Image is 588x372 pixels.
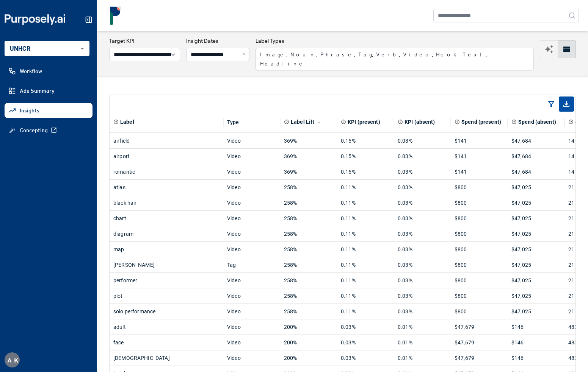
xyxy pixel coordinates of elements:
button: Sort [315,118,323,126]
div: Video [227,273,276,288]
div: diagram [113,226,220,241]
div: Video [227,335,276,350]
a: Workflow [5,64,93,79]
div: Type [227,119,239,125]
button: AK [5,352,20,367]
div: 0.03% [398,226,447,241]
div: 0.03% [398,288,447,304]
div: 0.11% [341,226,390,241]
button: Image, Noun, Phrase, Tag, Verb, Video, Hook Text, Headline [256,48,534,70]
a: Concepting [5,123,93,138]
a: Insights [5,103,93,118]
div: 200% [284,350,333,366]
span: KPI (absent) [405,118,435,126]
svg: Aggregate KPI value of all ads where label is present [341,119,346,125]
div: 0.11% [341,273,390,288]
div: 0.03% [398,149,447,164]
div: 200% [284,335,333,350]
div: $47,679 [455,319,504,335]
div: $47,025 [511,211,561,226]
div: $800 [455,195,504,210]
div: Tag [227,257,276,272]
div: Video [227,211,276,226]
div: 0.03% [398,164,447,179]
div: 258% [284,304,333,319]
div: $47,025 [511,257,561,272]
svg: Total spend on all ads where label is present [455,119,460,125]
span: Ads Summary [20,87,55,95]
img: logo [106,6,125,25]
div: $800 [455,273,504,288]
div: 0.03% [341,335,390,350]
div: 0.01% [398,335,447,350]
div: Video [227,195,276,210]
div: chart [113,211,220,226]
div: 0.03% [341,319,390,335]
div: 258% [284,242,333,257]
svg: Total number of ads where label is present [568,119,574,125]
div: Video [227,149,276,164]
div: 0.03% [398,195,447,210]
div: $800 [455,226,504,241]
div: 0.03% [341,350,390,366]
span: KPI (present) [348,118,380,126]
span: Concepting [20,126,48,134]
h3: Label Types [256,37,534,45]
span: Workflow [20,67,42,75]
div: Video [227,288,276,304]
div: black hair [113,195,220,210]
div: Video [227,242,276,257]
span: Export as CSV [559,97,574,112]
svg: Aggregate KPI value of all ads where label is absent [398,119,403,125]
div: $800 [455,242,504,257]
div: Video [227,226,276,241]
div: Video [227,350,276,366]
div: 258% [284,288,333,304]
div: 369% [284,133,333,148]
div: map [113,242,220,257]
div: 369% [284,149,333,164]
span: Spend (present) [461,118,501,126]
div: [DEMOGRAPHIC_DATA] [113,350,220,366]
div: 0.11% [341,304,390,319]
div: 258% [284,226,333,241]
div: $47,025 [511,304,561,319]
span: Label [120,118,134,126]
div: $800 [455,257,504,272]
h3: Insight Dates [186,37,249,45]
div: adult [113,319,220,335]
div: 258% [284,195,333,210]
div: 200% [284,319,333,335]
div: solo performance [113,304,220,319]
div: 258% [284,211,333,226]
div: atlas [113,180,220,195]
div: 0.03% [398,273,447,288]
div: $47,025 [511,195,561,210]
div: $47,025 [511,180,561,195]
div: 0.11% [341,180,390,195]
svg: Element or component part of the ad [113,119,119,125]
div: $146 [511,319,561,335]
div: 258% [284,273,333,288]
svg: Total spend on all ads where label is absent [511,119,517,125]
h3: Target KPI [109,37,180,45]
div: Video [227,180,276,195]
div: 369% [284,164,333,179]
div: $141 [455,164,504,179]
div: $47,684 [511,164,561,179]
div: 0.01% [398,319,447,335]
div: 0.11% [341,288,390,304]
div: 0.11% [341,242,390,257]
div: $47,025 [511,226,561,241]
div: Video [227,164,276,179]
div: 0.03% [398,242,447,257]
div: 0.11% [341,211,390,226]
span: Spend (absent) [518,118,556,126]
div: $146 [511,335,561,350]
div: 258% [284,257,333,272]
span: Label Lift [291,118,314,126]
button: Close [241,48,249,61]
div: performer [113,273,220,288]
div: 0.11% [341,195,390,210]
div: 0.03% [398,133,447,148]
